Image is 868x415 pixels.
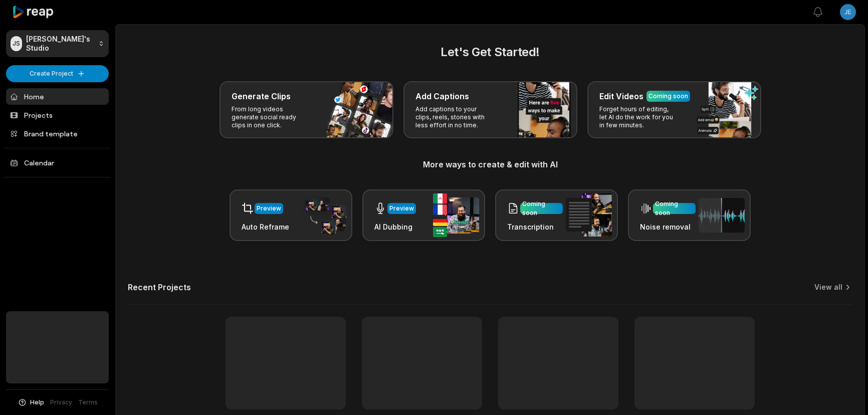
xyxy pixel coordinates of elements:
button: Help [18,398,44,407]
div: Preview [257,204,281,213]
a: Home [6,88,109,105]
h3: Add Captions [415,90,469,102]
a: Projects [6,107,109,123]
h3: Generate Clips [232,90,291,102]
h3: Noise removal [640,222,696,232]
h2: Let's Get Started! [128,43,852,61]
img: transcription.png [566,193,612,237]
p: [PERSON_NAME]'s Studio [26,35,94,53]
p: From long videos generate social ready clips in one click. [232,105,309,129]
div: JS [11,36,22,51]
a: View all [814,282,842,292]
div: Preview [389,204,414,213]
div: Coming soon [655,199,694,218]
h3: Transcription [507,222,563,232]
p: Forget hours of editing, let AI do the work for you in few minutes. [599,105,677,129]
a: Calendar [6,154,109,171]
h3: Edit Videos [599,90,643,102]
h3: AI Dubbing [374,222,416,232]
h3: Auto Reframe [242,222,289,232]
img: ai_dubbing.png [433,193,479,237]
h2: Recent Projects [128,282,191,292]
a: Privacy [50,398,72,407]
div: Coming soon [648,92,688,101]
a: Terms [78,398,98,407]
img: noise_removal.png [699,198,745,233]
a: Brand template [6,125,109,142]
p: Add captions to your clips, reels, stories with less effort in no time. [415,105,493,129]
div: Coming soon [522,199,561,218]
button: Create Project [6,65,109,82]
h3: More ways to create & edit with AI [128,158,852,170]
img: auto_reframe.png [300,196,346,235]
span: Help [30,398,44,407]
